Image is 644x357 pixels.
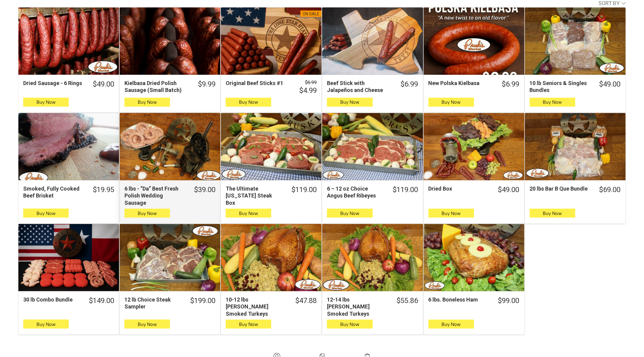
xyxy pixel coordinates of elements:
div: Dried Sausage - 6 Rings [23,80,84,87]
button: Buy Now [226,320,271,329]
a: Kielbasa Dried Polish Sausage (Small Batch) [120,8,220,75]
div: $4.99 [299,86,317,95]
div: $119.00 [291,185,317,194]
div: 20 lbs Bar B Que Bundle [530,185,590,192]
span: Buy Now [239,99,258,105]
a: $119.006 – 12 oz Choice Angus Beef Ribeyes [322,185,423,199]
span: Buy Now [36,99,55,105]
div: Kielbasa Dried Polish Sausage (Small Batch) [124,80,189,94]
button: Buy Now [124,320,170,329]
a: 6 lbs. Boneless Ham [424,224,524,291]
a: $49.00Dried Box [424,185,524,194]
a: $119.00The Ultimate [US_STATE] Steak Box [221,185,322,206]
a: 12-14 lbs Pruski&#39;s Smoked Turkeys [322,224,423,291]
span: Buy Now [138,210,157,216]
div: $99.00 [498,296,520,305]
a: $47.8810-12 lbs [PERSON_NAME] Smoked Turkeys [221,296,322,317]
div: 6 lbs. Boneless Ham [429,296,489,303]
a: 6 – 12 oz Choice Angus Beef Ribeyes [322,113,423,180]
div: 12 lb Choice Steak Sampler [124,296,181,310]
div: $39.00 [194,185,215,194]
div: $9.99 [198,80,215,89]
a: $19.95Smoked, Fully Cooked Beef Brisket [18,185,119,199]
a: $49.0010 lb Seniors & Singles Bundles [525,80,626,94]
span: Buy Now [239,321,258,327]
a: $149.0030 lb Combo Bundle [18,296,119,305]
div: $69.00 [599,185,621,194]
div: $55.86 [397,296,418,305]
button: Buy Now [327,98,372,107]
a: Beef Stick with Jalapeños and Cheese [322,8,423,75]
div: Dried Box [429,185,489,192]
a: $39.006 lbs - “Da” Best Fresh Polish Wedding Sausage [120,185,220,206]
span: Buy Now [543,99,562,105]
a: $49.00Dried Sausage - 6 Rings [18,80,119,89]
span: Buy Now [543,210,562,216]
span: Buy Now [138,321,157,327]
span: Buy Now [36,321,55,327]
button: Buy Now [327,209,372,218]
div: Smoked, Fully Cooked Beef Brisket [23,185,84,199]
div: Beef Stick with Jalapeños and Cheese [327,80,391,94]
div: $47.88 [295,296,317,305]
a: $99.006 lbs. Boneless Ham [424,296,524,305]
a: $55.8612-14 lbs [PERSON_NAME] Smoked Turkeys [322,296,423,317]
div: 10 lb Seniors & Singles Bundles [530,80,590,94]
button: Buy Now [124,209,170,218]
a: $199.0012 lb Choice Steak Sampler [120,296,220,310]
span: Buy Now [36,210,55,216]
a: 12 lb Choice Steak Sampler [120,224,220,291]
div: 6 – 12 oz Choice Angus Beef Ribeyes [327,185,384,199]
span: Buy Now [341,210,360,216]
a: Dried Box [424,113,524,180]
div: Original Beef Sticks #1 [226,80,290,87]
a: 30 lb Combo Bundle [18,224,119,291]
div: 12-14 lbs [PERSON_NAME] Smoked Turkeys [327,296,388,317]
s: $6.99 [305,80,317,85]
a: $6.99Beef Stick with Jalapeños and Cheese [322,80,423,94]
span: Buy Now [239,210,258,216]
a: New Polska Kielbasa [424,8,524,75]
a: On SaleOriginal Beef Sticks #1 [221,8,322,75]
button: Buy Now [23,209,69,218]
div: New Polska Kielbasa [429,80,493,87]
span: Buy Now [442,210,461,216]
button: Buy Now [429,320,474,329]
div: $149.00 [89,296,114,305]
span: Buy Now [341,99,360,105]
button: Buy Now [124,98,170,107]
div: $49.00 [599,80,621,89]
span: Buy Now [442,321,461,327]
button: Buy Now [23,98,69,107]
span: Buy Now [138,99,157,105]
div: $49.00 [498,185,520,194]
button: Buy Now [530,209,575,218]
a: 6 lbs - “Da” Best Fresh Polish Wedding Sausage [120,113,220,180]
button: Buy Now [23,320,69,329]
div: 6 lbs - “Da” Best Fresh Polish Wedding Sausage [124,185,185,206]
button: Buy Now [429,209,474,218]
a: $6.99New Polska Kielbasa [424,80,524,89]
a: $6.99 $4.99Original Beef Sticks #1 [221,80,322,95]
button: Buy Now [226,98,271,107]
div: 30 lb Combo Bundle [23,296,80,303]
a: 10 lb Seniors &amp; Singles Bundles [525,8,626,75]
button: Buy Now [429,98,474,107]
div: The Ultimate [US_STATE] Steak Box [226,185,282,206]
a: 20 lbs Bar B Que Bundle [525,113,626,180]
button: Buy Now [530,98,575,107]
a: The Ultimate Texas Steak Box [221,113,322,180]
div: $199.00 [190,296,215,305]
a: Smoked, Fully Cooked Beef Brisket [18,113,119,180]
span: Buy Now [442,99,461,105]
div: $19.95 [93,185,114,194]
div: $49.00 [93,80,114,89]
div: $6.99 [502,80,520,89]
a: 10-12 lbs Pruski&#39;s Smoked Turkeys [221,224,322,291]
div: On Sale [303,11,319,17]
span: Buy Now [341,321,360,327]
button: Buy Now [327,320,372,329]
div: $119.00 [393,185,418,194]
div: 10-12 lbs [PERSON_NAME] Smoked Turkeys [226,296,286,317]
a: $69.0020 lbs Bar B Que Bundle [525,185,626,194]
